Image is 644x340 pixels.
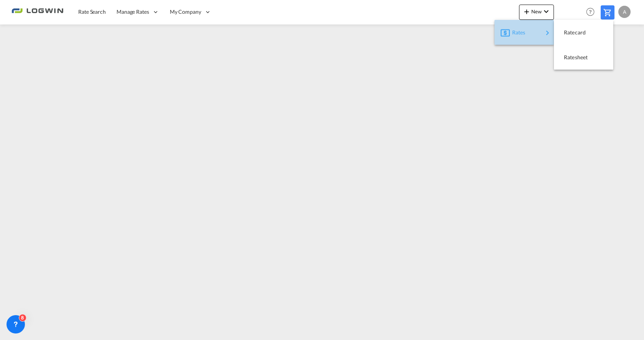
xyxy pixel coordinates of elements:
[564,50,572,65] span: Ratesheet
[560,48,607,67] div: Ratesheet
[512,25,521,40] span: Rates
[543,28,552,37] md-icon: icon-chevron-right
[564,25,572,40] span: Ratecard
[560,23,607,42] div: Ratecard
